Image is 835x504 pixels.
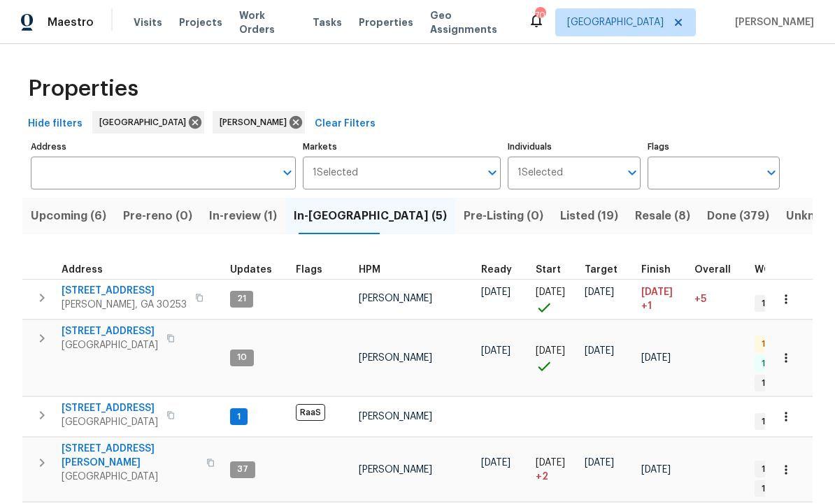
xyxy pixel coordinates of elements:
span: [PERSON_NAME] [359,412,432,422]
span: 1 [231,411,246,423]
div: 70 [535,8,545,22]
span: RaaS [296,404,325,421]
span: [DATE] [481,346,511,356]
span: Properties [359,15,413,29]
span: 1 Sent [756,483,793,495]
span: In-[GEOGRAPHIC_DATA] (5) [294,206,447,226]
span: Clear Filters [315,115,376,133]
span: [DATE] [536,346,565,356]
button: Open [762,163,781,182]
span: [DATE] [641,353,671,363]
div: Actual renovation start date [536,265,573,275]
span: Overall [694,265,731,275]
span: Done (379) [707,206,769,226]
span: [STREET_ADDRESS] [62,324,158,338]
span: 21 [231,293,252,305]
span: [STREET_ADDRESS][PERSON_NAME] [62,442,198,470]
span: [GEOGRAPHIC_DATA] [99,115,192,129]
td: Project started on time [530,319,579,396]
span: Geo Assignments [430,8,511,36]
span: 1 Accepted [756,377,815,389]
span: HPM [359,265,380,275]
span: [STREET_ADDRESS] [62,401,158,415]
span: +1 [641,299,652,313]
span: Updates [230,265,272,275]
span: [GEOGRAPHIC_DATA] [62,470,198,484]
span: Ready [481,265,512,275]
span: [DATE] [585,287,614,297]
span: [DATE] [481,287,511,297]
span: 10 [231,352,252,363]
span: 1 QC [756,338,786,350]
span: [GEOGRAPHIC_DATA] [62,415,158,429]
button: Open [622,163,642,182]
label: Flags [648,143,780,151]
span: WO Completion [755,265,832,275]
span: [DATE] [641,465,671,475]
span: 37 [231,463,254,475]
button: Hide filters [22,111,88,137]
button: Open [278,163,297,182]
span: Pre-Listing (0) [464,206,543,226]
span: [DATE] [585,346,614,356]
span: Upcoming (6) [31,206,106,226]
span: Resale (8) [635,206,690,226]
span: Flags [296,265,322,275]
span: 1 WIP [756,298,787,310]
span: [STREET_ADDRESS] [62,284,187,298]
label: Individuals [508,143,640,151]
span: Projects [179,15,222,29]
span: [PERSON_NAME] [729,15,814,29]
button: Clear Filters [309,111,381,137]
td: Project started on time [530,279,579,319]
span: [PERSON_NAME] [359,465,432,475]
span: 1 WIP [756,416,787,428]
span: [GEOGRAPHIC_DATA] [567,15,664,29]
label: Address [31,143,296,151]
span: 1 Done [756,358,794,370]
span: Hide filters [28,115,83,133]
span: 1 Selected [518,167,563,179]
div: [GEOGRAPHIC_DATA] [92,111,204,134]
span: [PERSON_NAME] [220,115,292,129]
span: [DATE] [536,458,565,468]
span: [PERSON_NAME] [359,294,432,303]
span: Pre-reno (0) [123,206,192,226]
span: [PERSON_NAME] [359,353,432,363]
span: + 2 [536,470,548,484]
span: Target [585,265,618,275]
label: Markets [303,143,501,151]
td: 5 day(s) past target finish date [689,279,749,319]
span: Start [536,265,561,275]
span: [GEOGRAPHIC_DATA] [62,338,158,352]
td: Scheduled to finish 1 day(s) late [636,279,689,319]
span: [DATE] [481,458,511,468]
span: Work Orders [239,8,296,36]
span: Finish [641,265,671,275]
div: Projected renovation finish date [641,265,683,275]
span: Listed (19) [560,206,618,226]
div: Target renovation project end date [585,265,630,275]
span: Properties [28,82,138,96]
span: [DATE] [536,287,565,297]
span: In-review (1) [209,206,277,226]
span: [DATE] [585,458,614,468]
span: Address [62,265,103,275]
span: [DATE] [641,287,673,297]
span: Maestro [48,15,94,29]
span: +5 [694,294,706,304]
span: 1 WIP [756,463,787,475]
div: [PERSON_NAME] [213,111,305,134]
div: Days past target finish date [694,265,743,275]
span: [PERSON_NAME], GA 30253 [62,298,187,312]
td: Project started 2 days late [530,438,579,502]
span: 1 Selected [313,167,358,179]
button: Open [483,163,502,182]
div: Earliest renovation start date (first business day after COE or Checkout) [481,265,524,275]
span: Tasks [313,17,342,27]
span: Visits [134,15,162,29]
